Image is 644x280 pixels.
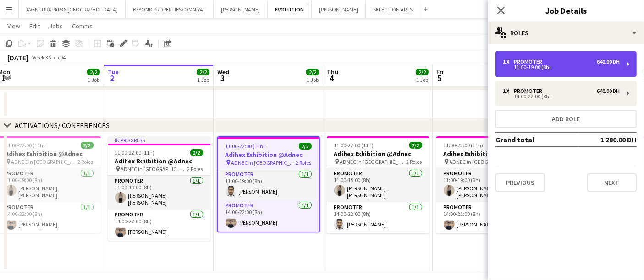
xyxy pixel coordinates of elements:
[416,69,429,75] span: 2/2
[217,136,320,232] app-job-card: 11:00-22:00 (11h)2/2Adihex Exhibition @Adnec ADNEC in [GEOGRAPHIC_DATA]2 RolesPromoter1/111:00-19...
[108,136,210,144] div: In progress
[299,143,312,150] span: 2/2
[444,142,484,149] span: 11:00-22:00 (11h)
[366,0,420,18] button: SELECTION ARTS
[312,0,366,18] button: [PERSON_NAME]
[30,54,53,61] span: Week 36
[72,22,93,30] span: Comms
[108,136,210,241] app-job-card: In progress11:00-22:00 (11h)2/2Adihex Exhibition @Adnec ADNEC in [GEOGRAPHIC_DATA]2 RolesPromoter...
[495,132,579,147] td: Grand total
[503,94,620,99] div: 14:00-22:00 (8h)
[4,20,24,32] a: View
[327,150,429,158] h3: Adihex Exhibition @Adnec
[436,150,539,158] h3: Adihex Exhibition @Adnec
[435,73,444,83] span: 5
[325,73,338,83] span: 4
[108,210,210,241] app-card-role: Promoter1/114:00-22:00 (8h)[PERSON_NAME]
[108,68,119,76] span: Tue
[450,158,516,165] span: ADNEC in [GEOGRAPHIC_DATA]
[45,20,66,32] a: Jobs
[296,159,312,166] span: 2 Roles
[579,132,637,147] td: 1 280.00 DH
[108,157,210,165] h3: Adihex Exhibition @Adnec
[340,158,407,165] span: ADNEC in [GEOGRAPHIC_DATA]
[7,22,20,30] span: View
[218,200,319,232] app-card-role: Promoter1/114:00-22:00 (8h)[PERSON_NAME]
[503,59,514,65] div: 1 x
[407,158,422,165] span: 2 Roles
[488,5,644,16] h3: Job Details
[115,149,155,156] span: 11:00-22:00 (11h)
[597,88,620,94] div: 640.00 DH
[218,151,319,159] h3: Adihex Exhibition @Adnec
[88,76,99,83] div: 1 Job
[226,143,265,150] span: 11:00-22:00 (11h)
[436,136,539,233] app-job-card: 11:00-22:00 (11h)2/2Adihex Exhibition @Adnec ADNEC in [GEOGRAPHIC_DATA]2 RolesPromoter1/111:00-19...
[87,69,100,75] span: 2/2
[197,76,209,83] div: 1 Job
[436,68,444,76] span: Fri
[57,54,66,61] div: +04
[19,0,126,18] button: AVENTURA PARKS [GEOGRAPHIC_DATA]
[307,76,319,83] div: 1 Job
[597,59,620,65] div: 640.00 DH
[231,159,296,166] span: ADNEC in [GEOGRAPHIC_DATA]
[6,142,45,149] span: 11:00-22:00 (11h)
[514,88,546,94] div: Promoter
[29,22,40,30] span: Edit
[587,173,637,192] button: Next
[121,166,187,172] span: ADNEC in [GEOGRAPHIC_DATA]
[214,0,268,18] button: [PERSON_NAME]
[409,142,422,149] span: 2/2
[217,68,229,76] span: Wed
[7,53,28,62] div: [DATE]
[327,136,429,233] app-job-card: 11:00-22:00 (11h)2/2Adihex Exhibition @Adnec ADNEC in [GEOGRAPHIC_DATA]2 RolesPromoter1/111:00-19...
[68,20,96,32] a: Comms
[108,176,210,210] app-card-role: Promoter1/111:00-19:00 (8h)[PERSON_NAME] [PERSON_NAME]
[26,20,44,32] a: Edit
[503,88,514,94] div: 1 x
[78,158,94,165] span: 2 Roles
[197,69,209,75] span: 2/2
[436,168,539,202] app-card-role: Promoter1/111:00-19:00 (8h)[PERSON_NAME] [PERSON_NAME]
[306,69,319,75] span: 2/2
[327,202,429,233] app-card-role: Promoter1/114:00-22:00 (8h)[PERSON_NAME]
[190,149,203,156] span: 2/2
[495,173,545,192] button: Previous
[334,142,374,149] span: 11:00-22:00 (11h)
[488,22,644,44] div: Roles
[106,73,119,83] span: 2
[218,169,319,200] app-card-role: Promoter1/111:00-19:00 (8h)[PERSON_NAME]
[187,166,203,172] span: 2 Roles
[216,73,229,83] span: 3
[15,121,110,130] div: ACTIVATIONS/ CONFERENCES
[11,158,78,165] span: ADNEC in [GEOGRAPHIC_DATA]
[268,0,312,18] button: EVOLUTION
[436,202,539,233] app-card-role: Promoter1/114:00-22:00 (8h)[PERSON_NAME]
[503,65,620,70] div: 11:00-19:00 (8h)
[416,76,428,83] div: 1 Job
[81,142,94,149] span: 2/2
[495,110,637,128] button: Add role
[126,0,214,18] button: BEYOND PROPERTIES/ OMNIYAT
[49,22,63,30] span: Jobs
[327,68,338,76] span: Thu
[514,59,546,65] div: Promoter
[327,168,429,202] app-card-role: Promoter1/111:00-19:00 (8h)[PERSON_NAME] [PERSON_NAME]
